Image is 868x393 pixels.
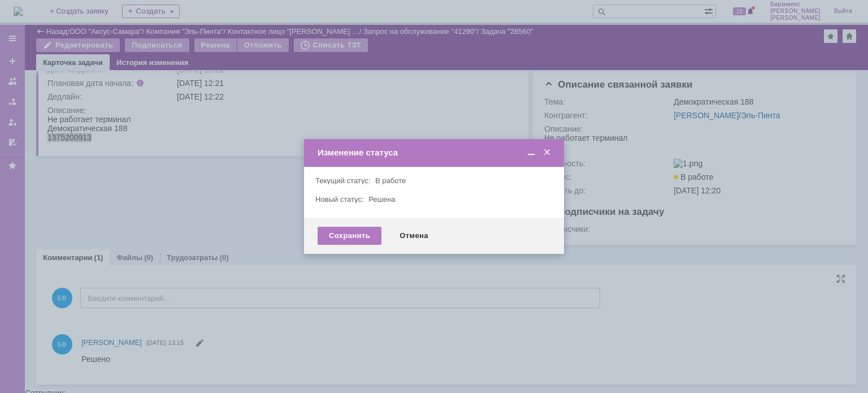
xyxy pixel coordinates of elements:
label: Новый статус: [315,195,364,204]
span: Закрыть [541,148,553,158]
span: Свернуть (Ctrl + M) [526,148,537,158]
div: Изменение статуса [318,148,553,158]
span: Решена [368,195,395,204]
label: Текущий статус: [315,176,370,185]
span: В работе [375,176,406,185]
